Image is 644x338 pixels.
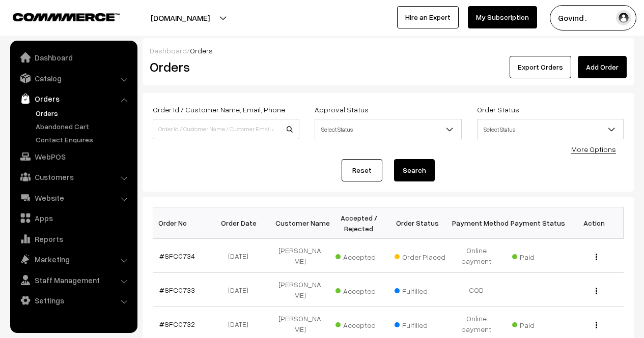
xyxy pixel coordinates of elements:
th: Action [565,207,624,239]
a: Settings [13,291,134,310]
div: / [150,45,627,56]
a: Hire an Expert [397,6,459,28]
span: Accepted [335,283,386,296]
span: Select Status [477,119,624,139]
a: Marketing [13,250,134,268]
span: Order Placed [395,249,445,262]
button: Govind . [550,5,636,30]
th: Accepted / Rejected [329,207,388,239]
button: [DOMAIN_NAME] [115,5,245,30]
a: #SFC0732 [159,320,195,328]
a: More Options [571,145,616,153]
span: Select Status [315,120,461,138]
a: Reset [342,159,382,181]
img: Menu [596,322,597,328]
button: Search [394,159,435,181]
a: Staff Management [13,271,134,289]
span: Paid [512,249,563,262]
a: COMMMERCE [13,10,102,22]
span: Select Status [478,120,623,138]
a: Contact Enquires [33,134,134,145]
th: Payment Method [447,207,506,239]
span: Accepted [335,317,386,330]
label: Order Status [477,104,519,115]
a: Orders [33,108,134,118]
span: Orders [190,46,213,55]
span: Fulfilled [395,317,445,330]
td: Online payment [447,239,506,273]
img: Menu [596,254,597,260]
a: Customers [13,168,134,186]
a: Catalog [13,69,134,87]
img: COMMMERCE [13,13,120,21]
span: Accepted [335,249,386,262]
span: Select Status [315,119,461,139]
a: Add Order [578,56,627,78]
label: Order Id / Customer Name, Email, Phone [153,104,285,115]
input: Order Id / Customer Name / Customer Email / Customer Phone [153,119,299,139]
a: Dashboard [13,48,134,67]
td: [PERSON_NAME] [271,273,330,307]
a: #SFC0733 [159,286,195,294]
a: Reports [13,230,134,248]
th: Order Status [388,207,447,239]
img: Menu [596,288,597,294]
th: Payment Status [506,207,565,239]
a: #SFC0734 [159,252,195,260]
th: Customer Name [271,207,330,239]
td: [DATE] [212,273,271,307]
td: COD [447,273,506,307]
span: Paid [512,317,563,330]
button: Export Orders [510,56,571,78]
a: WebPOS [13,147,134,166]
a: Orders [13,89,134,108]
td: [DATE] [212,239,271,273]
a: Abandoned Cart [33,121,134,132]
th: Order Date [212,207,271,239]
h2: Orders [150,59,298,75]
label: Approval Status [315,104,369,115]
span: Fulfilled [395,283,445,296]
a: Apps [13,209,134,227]
a: Dashboard [150,46,187,55]
a: Website [13,189,134,207]
th: Order No [153,207,212,239]
img: user [616,10,631,25]
td: [PERSON_NAME] [271,239,330,273]
a: My Subscription [468,6,537,28]
td: - [506,273,565,307]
